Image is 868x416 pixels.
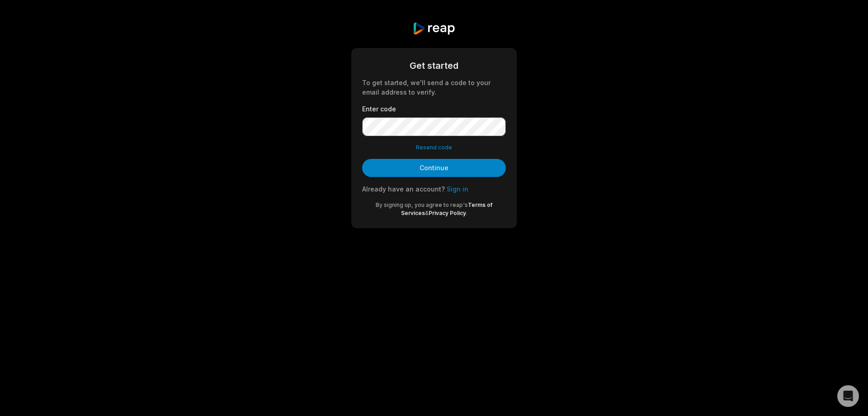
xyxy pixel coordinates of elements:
[429,210,466,216] a: Privacy Policy
[425,210,429,216] span: &
[376,201,468,208] span: By signing up, you agree to reap's
[362,185,445,193] span: Already have an account?
[837,385,859,407] div: Open Intercom Messenger
[362,159,506,177] button: Continue
[401,201,493,216] a: Terms of Services
[416,143,452,152] button: Resend code
[466,210,467,216] span: .
[362,59,506,72] div: Get started
[362,78,506,97] div: To get started, we'll send a code to your email address to verify.
[412,22,455,35] img: reap
[447,185,468,193] a: Sign in
[362,104,506,114] label: Enter code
